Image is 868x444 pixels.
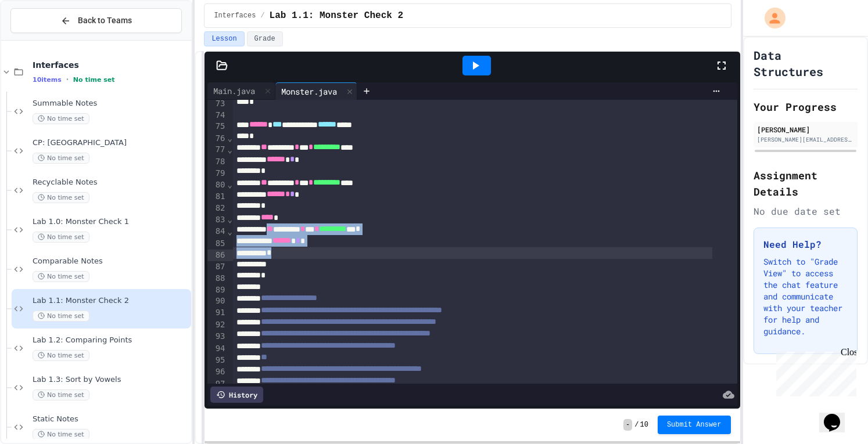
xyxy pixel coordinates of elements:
div: 82 [207,203,227,214]
button: Lesson [204,31,244,46]
div: 83 [207,214,227,226]
span: No time set [33,311,89,322]
span: No time set [33,429,89,440]
iframe: chat widget [772,347,856,396]
span: No time set [73,76,115,84]
div: [PERSON_NAME][EMAIL_ADDRESS][DOMAIN_NAME] [757,135,854,144]
span: No time set [33,232,89,243]
iframe: chat widget [819,398,856,432]
div: 74 [207,110,227,121]
div: 87 [207,261,227,273]
div: My Account [752,5,788,31]
span: No time set [33,271,89,282]
h1: Data Structures [754,47,858,80]
div: 77 [207,144,227,156]
span: Lab 1.1: Monster Check 2 [270,9,403,23]
span: Lab 1.3: Sort by Vowels [33,375,189,385]
div: 86 [207,250,227,261]
span: Submit Answer [667,420,722,429]
span: Fold line [227,215,233,224]
p: Switch to "Grade View" to access the chat feature and communicate with your teacher for help and ... [763,256,848,337]
div: 73 [207,98,227,110]
span: Fold line [227,145,233,154]
span: 10 [640,420,648,429]
span: Fold line [227,180,233,189]
span: Static Notes [33,414,189,424]
div: Main.java [207,85,261,97]
div: 93 [207,331,227,342]
div: History [210,387,263,403]
div: 80 [207,179,227,191]
span: • [66,75,69,84]
span: Summable Notes [33,99,189,109]
span: Back to Teams [78,15,132,27]
div: [PERSON_NAME] [757,124,854,135]
span: No time set [33,113,89,124]
div: Chat with us now!Close [5,5,80,74]
div: 88 [207,273,227,284]
div: 81 [207,191,227,203]
div: 84 [207,226,227,237]
div: Monster.java [275,85,343,98]
span: Comparable Notes [33,257,189,266]
h2: Your Progress [754,99,858,115]
span: / [260,11,264,20]
div: 94 [207,343,227,355]
div: 79 [207,168,227,179]
span: Lab 1.0: Monster Check 1 [33,217,189,227]
div: No due date set [754,204,858,218]
span: No time set [33,153,89,164]
span: Fold line [227,133,233,143]
span: Fold line [227,227,233,236]
span: No time set [33,389,89,400]
span: Recyclable Notes [33,178,189,187]
span: No time set [33,350,89,361]
div: 78 [207,156,227,168]
div: 90 [207,295,227,307]
span: - [623,419,632,431]
div: 89 [207,284,227,296]
h3: Need Help? [763,237,848,251]
div: 85 [207,238,227,250]
div: 91 [207,307,227,319]
div: 75 [207,121,227,132]
span: No time set [33,192,89,203]
h2: Assignment Details [754,167,858,200]
span: Interfaces [214,11,256,20]
button: Grade [247,31,283,46]
span: Lab 1.2: Comparing Points [33,335,189,345]
span: 10 items [33,76,62,84]
div: 97 [207,378,227,390]
span: Lab 1.1: Monster Check 2 [33,296,189,306]
span: Interfaces [33,60,189,70]
span: / [634,420,639,429]
div: 76 [207,133,227,145]
div: 95 [207,355,227,366]
span: CP: [GEOGRAPHIC_DATA] [33,138,189,148]
div: 96 [207,366,227,378]
div: 92 [207,319,227,331]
